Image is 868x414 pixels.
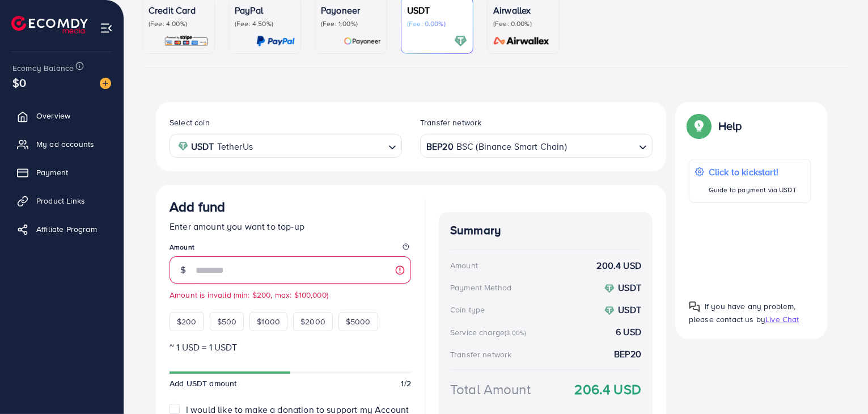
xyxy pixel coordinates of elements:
[177,316,197,327] span: $200
[407,19,467,28] p: (Fee: 0.00%)
[217,138,253,155] span: TetherUs
[36,110,70,121] span: Overview
[170,198,225,215] h3: Add fund
[420,134,653,157] div: Search for option
[36,223,97,235] span: Affiliate Program
[450,379,531,399] div: Total Amount
[170,242,411,256] legend: Amount
[235,19,295,28] p: (Fee: 4.50%)
[456,138,567,155] span: BSC (Binance Smart Chain)
[604,306,615,316] img: coin
[149,19,209,28] p: (Fee: 4.00%)
[450,327,530,338] div: Service charge
[568,137,634,155] input: Search for option
[597,259,641,272] strong: 200.4 USD
[36,167,68,178] span: Payment
[450,349,512,360] div: Transfer network
[401,378,411,389] span: 1/2
[9,133,115,155] a: My ad accounts
[344,35,381,48] img: card
[217,316,237,327] span: $500
[11,16,88,33] img: logo
[689,301,796,325] span: If you have any problem, please contact us by
[149,3,209,17] p: Credit Card
[820,363,859,405] iframe: Chat
[170,117,210,128] label: Select coin
[9,189,115,212] a: Product Links
[407,3,467,17] p: USDT
[718,119,742,133] p: Help
[709,165,797,179] p: Click to kickstart!
[505,328,526,337] small: (3.00%)
[170,378,236,389] span: Add USDT amount
[493,3,553,17] p: Airwallex
[170,289,411,301] small: Amount is invalid (min: $200, max: $100,000)
[604,284,615,294] img: coin
[164,35,209,48] img: card
[420,117,482,128] label: Transfer network
[450,260,478,271] div: Amount
[426,138,454,155] strong: BEP20
[493,19,553,28] p: (Fee: 0.00%)
[450,282,511,293] div: Payment Method
[36,138,94,150] span: My ad accounts
[614,348,641,361] strong: BEP20
[191,138,214,155] strong: USDT
[616,326,641,339] strong: 6 USD
[709,183,797,197] p: Guide to payment via USDT
[575,379,641,399] strong: 206.4 USD
[9,218,115,240] a: Affiliate Program
[256,137,384,155] input: Search for option
[178,141,188,151] img: coin
[256,35,295,48] img: card
[765,314,799,325] span: Live Chat
[12,74,26,91] span: $0
[689,301,700,312] img: Popup guide
[170,219,411,233] p: Enter amount you want to top-up
[36,195,85,206] span: Product Links
[100,78,111,89] img: image
[235,3,295,17] p: PayPal
[346,316,371,327] span: $5000
[321,19,381,28] p: (Fee: 1.00%)
[450,223,641,238] h4: Summary
[689,116,709,136] img: Popup guide
[100,22,113,35] img: menu
[321,3,381,17] p: Payoneer
[618,303,641,316] strong: USDT
[490,35,553,48] img: card
[12,62,74,74] span: Ecomdy Balance
[450,304,485,315] div: Coin type
[9,104,115,127] a: Overview
[454,35,467,48] img: card
[170,340,411,354] p: ~ 1 USD = 1 USDT
[300,316,325,327] span: $2000
[170,134,402,157] div: Search for option
[618,281,641,294] strong: USDT
[257,316,280,327] span: $1000
[9,161,115,184] a: Payment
